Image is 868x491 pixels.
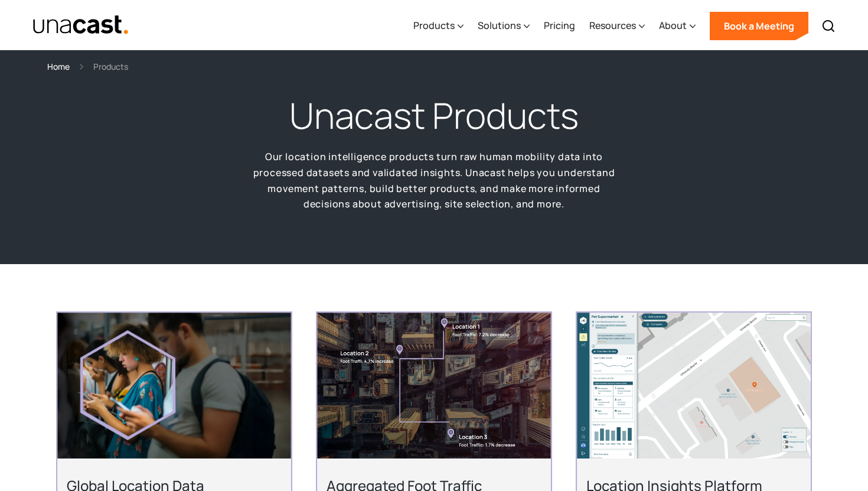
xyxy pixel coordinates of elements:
[93,60,128,73] div: Products
[478,2,530,50] div: Solutions
[821,19,836,33] img: Search icon
[577,313,810,459] img: An image of the unacast UI. Shows a map of a pet supermarket along with relevant data in the side...
[659,2,696,50] div: About
[478,18,521,32] div: Solutions
[317,313,550,459] img: An aerial view of a city block with foot traffic data and location data information
[413,18,455,32] div: Products
[710,12,808,40] a: Book a Meeting
[251,149,617,212] p: Our location intelligence products turn raw human mobility data into processed datasets and valid...
[47,60,70,73] a: Home
[32,15,129,35] a: home
[544,2,575,50] a: Pricing
[32,15,129,35] img: Unacast text logo
[413,2,464,50] div: Products
[289,92,579,139] h1: Unacast Products
[659,18,687,32] div: About
[589,2,645,50] div: Resources
[589,18,636,32] div: Resources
